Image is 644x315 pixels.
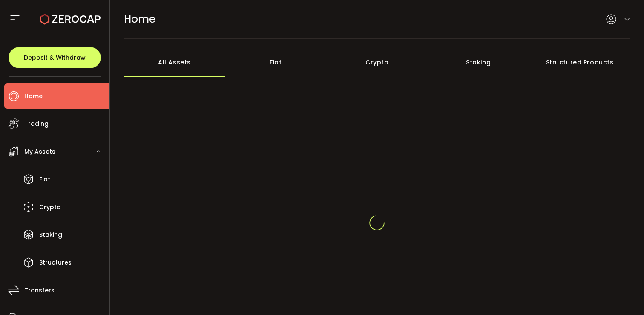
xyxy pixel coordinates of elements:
[39,257,72,269] span: Structures
[225,47,326,77] div: Fiat
[24,284,55,297] span: Transfers
[39,201,61,213] span: Crypto
[24,90,43,102] span: Home
[39,173,50,186] span: Fiat
[9,47,101,68] button: Deposit & Withdraw
[428,47,529,77] div: Staking
[39,229,62,241] span: Staking
[24,146,55,158] span: My Assets
[24,118,49,130] span: Trading
[529,47,630,77] div: Structured Products
[124,47,225,77] div: All Assets
[326,47,428,77] div: Crypto
[24,55,86,61] span: Deposit & Withdraw
[124,12,155,26] span: Home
